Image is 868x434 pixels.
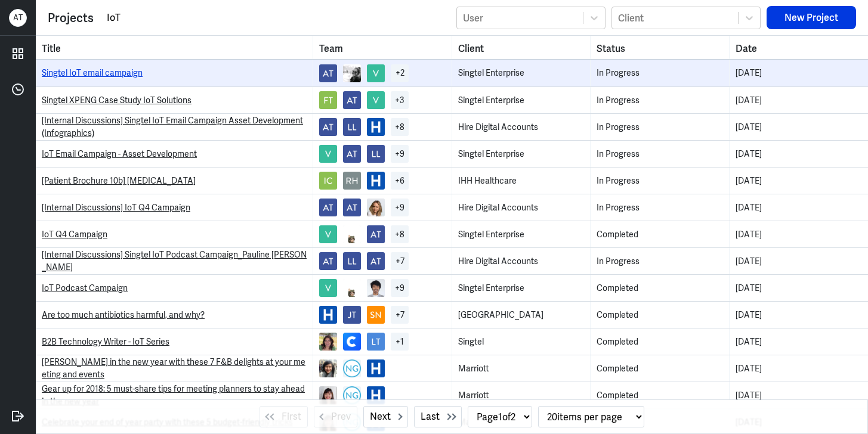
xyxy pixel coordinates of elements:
[36,141,313,167] td: Title
[319,118,337,136] img: avatar.jpg
[313,60,452,86] td: Team
[343,252,361,270] img: avatar.jpg
[458,67,585,79] div: Singtel Enterprise
[597,362,723,375] div: Completed
[36,302,313,328] td: Title
[767,6,856,29] button: New Project
[367,225,385,243] img: avatar.jpg
[458,336,585,348] div: Singtel
[314,406,357,427] button: Prev
[452,355,591,382] td: Client
[36,60,313,86] td: Title
[597,309,723,321] div: Completed
[597,67,723,79] div: In Progress
[343,333,361,351] img: slack4x.png
[391,252,409,270] div: + 7
[367,64,385,82] img: avatar.jpg
[597,282,723,294] div: Completed
[591,328,730,355] td: Status
[313,221,452,247] td: Team
[736,255,863,268] div: [DATE]
[313,141,452,167] td: Team
[319,91,337,109] img: avatar.jpg
[736,121,863,134] div: [DATE]
[591,36,730,59] th: Toggle SortBy
[367,252,385,270] img: avatar.jpg
[736,175,863,187] div: [DATE]
[597,175,723,187] div: In Progress
[591,87,730,113] td: Status
[367,172,385,190] img: favicon-256x256.jpg
[319,172,337,190] img: avatar.jpg
[458,362,585,375] div: Marriott
[736,336,863,348] div: [DATE]
[343,225,361,243] img: emojime.jpg
[452,275,591,301] td: Client
[343,172,361,190] img: avatar.jpg
[319,199,337,216] img: avatar.jpg
[9,9,27,27] div: A T
[591,221,730,247] td: Status
[319,386,337,404] img: elena-owyong.jpg
[367,333,385,351] img: avatar.jpg
[597,336,723,348] div: Completed
[319,306,337,324] img: favicon-256x256.jpg
[591,382,730,408] td: Status
[319,252,337,270] img: avatar.jpg
[452,36,591,59] th: Toggle SortBy
[421,410,440,424] span: Last
[319,279,337,297] img: avatar.jpg
[463,11,483,24] div: User
[452,114,591,140] td: Client
[458,282,585,294] div: Singtel Enterprise
[42,95,191,106] a: Singtel XPENG Case Study IoT Solutions
[452,328,591,355] td: Client
[458,228,585,241] div: Singtel Enterprise
[597,201,723,214] div: In Progress
[42,283,128,293] a: IoT Podcast Campaign
[42,67,143,78] a: Singtel IoT email campaign
[452,248,591,274] td: Client
[391,91,409,109] div: + 3
[591,355,730,382] td: Status
[319,145,337,163] img: avatar.jpg
[597,255,723,268] div: In Progress
[42,336,169,347] a: B2B Technology Writer - IoT Series
[736,282,863,294] div: [DATE]
[367,91,385,109] img: avatar.jpg
[391,279,409,297] div: + 9
[343,199,361,216] img: avatar.jpg
[319,359,337,377] img: clarissa-santoso.jpg
[597,148,723,160] div: In Progress
[367,145,385,163] img: avatar.jpg
[36,382,313,408] td: Title
[319,64,337,82] img: avatar.jpg
[458,389,585,402] div: Marriott
[391,199,409,216] div: + 9
[736,201,863,214] div: [DATE]
[313,87,452,113] td: Team
[452,382,591,408] td: Client
[458,309,585,321] div: [GEOGRAPHIC_DATA]
[343,118,361,136] img: avatar.jpg
[597,94,723,107] div: In Progress
[736,148,863,160] div: [DATE]
[452,168,591,194] td: Client
[260,406,308,427] button: First
[48,9,94,27] div: Projects
[391,306,409,324] div: + 7
[458,148,585,160] div: Singtel Enterprise
[591,114,730,140] td: Status
[313,328,452,355] td: Team
[42,115,303,138] a: [Internal Discussions] Singtel IoT Email Campaign Asset Development (Infographics)
[313,36,452,59] th: Toggle SortBy
[591,248,730,274] td: Status
[367,118,385,136] img: favicon-256x256.jpg
[452,87,591,113] td: Client
[391,145,409,163] div: + 9
[313,355,452,382] td: Team
[343,359,361,377] img: avatar.png
[343,279,361,297] img: emojime.jpg
[597,121,723,134] div: In Progress
[736,94,863,107] div: [DATE]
